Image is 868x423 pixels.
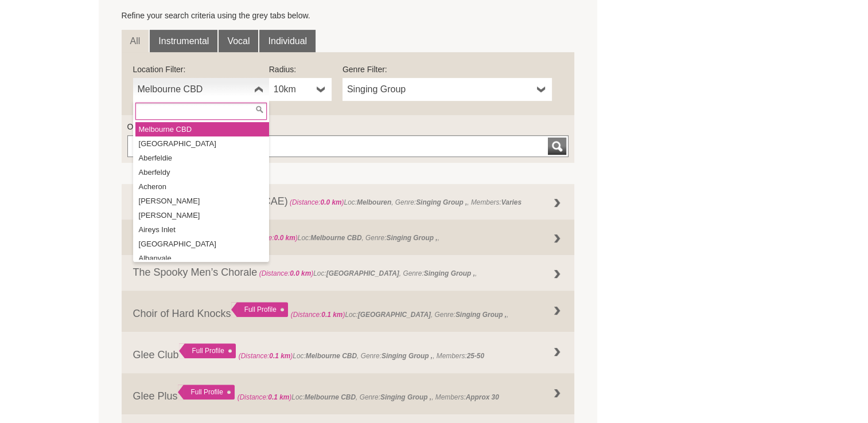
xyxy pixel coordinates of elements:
span: Loc: , Genre: , [242,234,439,242]
a: Individual [259,30,316,53]
a: All [122,30,149,53]
strong: 0.0 km [290,269,311,277]
li: Aberfeldie [135,151,269,165]
strong: [GEOGRAPHIC_DATA] [326,269,399,277]
span: (Distance: ) [243,234,298,242]
div: Full Profile [178,385,235,399]
a: Vocal [219,30,258,53]
li: Aireys Inlet [135,222,269,237]
a: The Spooky Men’s Chorale (Distance:0.0 km)Loc:[GEOGRAPHIC_DATA], Genre:Singing Group ,, [122,255,575,291]
p: Refine your search criteria using the grey tabs below. [122,10,575,21]
a: Choir of Hard Knocks Full Profile (Distance:0.1 km)Loc:[GEOGRAPHIC_DATA], Genre:Singing Group ,, [122,291,575,332]
span: 10km [274,83,312,96]
span: Loc: , Genre: , Members: [238,393,499,401]
li: Aberfeldy [135,165,269,179]
li: [GEOGRAPHIC_DATA] [135,136,269,151]
span: (Distance: ) [239,352,293,360]
strong: Singing Group , [456,311,507,319]
strong: Melbouren [357,198,391,206]
label: Location Filter: [133,64,269,75]
strong: 0.0 km [274,234,295,242]
strong: Melbourne CBD [306,352,357,360]
strong: 25-50 [467,352,484,360]
span: (Distance: ) [290,198,344,206]
span: Loc: , Genre: , [257,269,477,277]
span: Melbourne CBD [138,83,250,96]
label: Genre Filter: [342,64,552,75]
li: [PERSON_NAME] [135,194,269,208]
div: Full Profile [179,343,236,358]
a: Melbourne CBD [133,78,269,101]
strong: 0.1 km [269,352,290,360]
span: Loc: , Genre: , [291,311,509,319]
strong: 0.1 km [321,311,342,319]
strong: Singing Group , [386,234,437,242]
strong: Melbourne CBD [305,393,356,401]
strong: Singing Group , [382,352,433,360]
a: Singing Group [342,78,552,101]
li: Albanvale [135,251,269,265]
div: Full Profile [231,302,288,317]
a: ONLY WOMEN ALOUD (Distance:0.0 km)Loc:Melbourne CBD, Genre:Singing Group ,, [122,220,575,255]
strong: Approx 30 [466,393,499,401]
strong: Varies [501,198,521,206]
li: Acheron [135,179,269,194]
strong: Melbourne CBD [310,234,361,242]
strong: Singing Group , [424,269,475,277]
strong: Singing Group , [380,393,431,401]
a: Centre For Adult Education (CAE) (Distance:0.0 km)Loc:Melbouren, Genre:Singing Group ,, Members:V... [122,184,575,220]
a: Instrumental [150,30,217,53]
strong: Singing Group , [416,198,467,206]
label: Or find a Group by Keywords [127,121,569,132]
a: Glee Plus Full Profile (Distance:0.1 km)Loc:Melbourne CBD, Genre:Singing Group ,, Members:Approx 30 [122,373,575,414]
span: Singing Group [347,83,532,96]
li: Melbourne CBD [135,122,269,136]
span: (Distance: ) [238,393,292,401]
li: [GEOGRAPHIC_DATA] [135,237,269,251]
span: Loc: , Genre: , Members: [288,198,521,206]
a: Glee Club Full Profile (Distance:0.1 km)Loc:Melbourne CBD, Genre:Singing Group ,, Members:25-50 [122,332,575,373]
label: Radius: [269,64,332,75]
strong: 0.0 km [320,198,341,206]
a: 10km [269,78,332,101]
strong: [GEOGRAPHIC_DATA] [358,311,431,319]
span: Loc: , Genre: , Members: [239,352,484,360]
strong: 0.1 km [268,393,289,401]
span: (Distance: ) [259,269,314,277]
span: (Distance: ) [291,311,345,319]
li: [PERSON_NAME] [135,208,269,222]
